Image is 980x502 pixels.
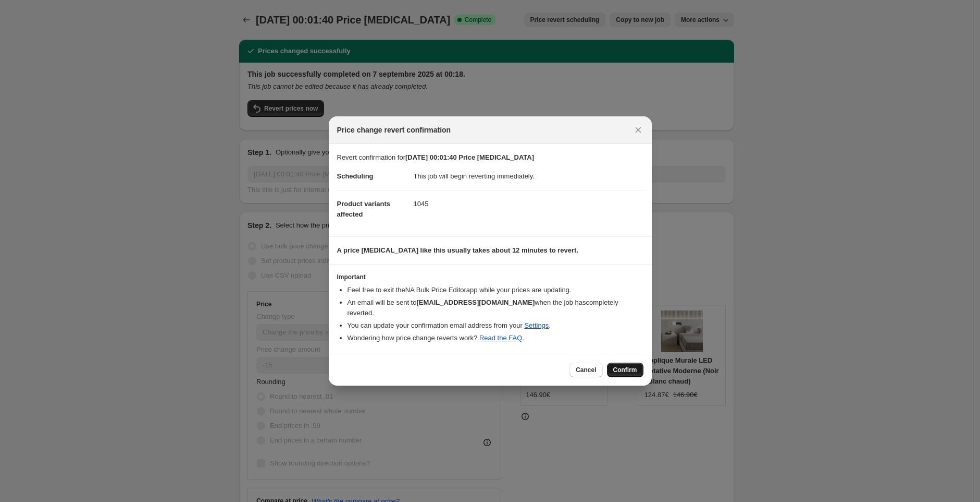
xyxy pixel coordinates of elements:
span: Confirm [613,366,637,374]
span: Price change revert confirmation [337,125,451,135]
li: Feel free to exit the NA Bulk Price Editor app while your prices are updating. [348,285,643,295]
li: Wondering how price change reverts work? . [348,333,643,343]
p: Revert confirmation for [337,152,643,163]
li: You can update your confirmation email address from your . [348,320,643,331]
button: Confirm [607,363,643,377]
li: An email will be sent to when the job has completely reverted . [348,297,643,318]
button: Cancel [569,363,602,377]
a: Settings [524,321,549,329]
button: Close [631,123,646,137]
b: [EMAIL_ADDRESS][DOMAIN_NAME] [416,298,535,306]
b: [DATE] 00:01:40 Price [MEDICAL_DATA] [405,153,534,161]
b: A price [MEDICAL_DATA] like this usually takes about 12 minutes to revert. [337,246,579,254]
dd: This job will begin reverting immediately. [414,163,643,190]
span: Scheduling [337,172,374,180]
span: Product variants affected [337,200,391,218]
dd: 1045 [414,190,643,218]
a: Read the FAQ [479,334,522,342]
span: Cancel [576,366,596,374]
h3: Important [337,273,643,281]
